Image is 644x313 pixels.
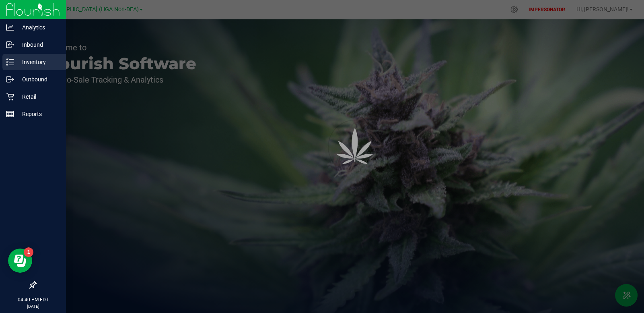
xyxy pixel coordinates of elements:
inline-svg: Inbound [6,41,14,49]
iframe: Resource center unread badge [24,247,33,257]
p: Analytics [14,23,62,32]
p: Reports [14,109,62,119]
p: Inventory [14,57,62,67]
iframe: Resource center [8,249,32,273]
p: 04:40 PM EDT [4,296,62,303]
inline-svg: Reports [6,110,14,118]
inline-svg: Retail [6,93,14,101]
p: Retail [14,92,62,102]
p: [DATE] [4,303,62,309]
inline-svg: Analytics [6,23,14,31]
inline-svg: Outbound [6,75,14,83]
inline-svg: Inventory [6,58,14,66]
p: Outbound [14,75,62,84]
p: Inbound [14,40,62,50]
